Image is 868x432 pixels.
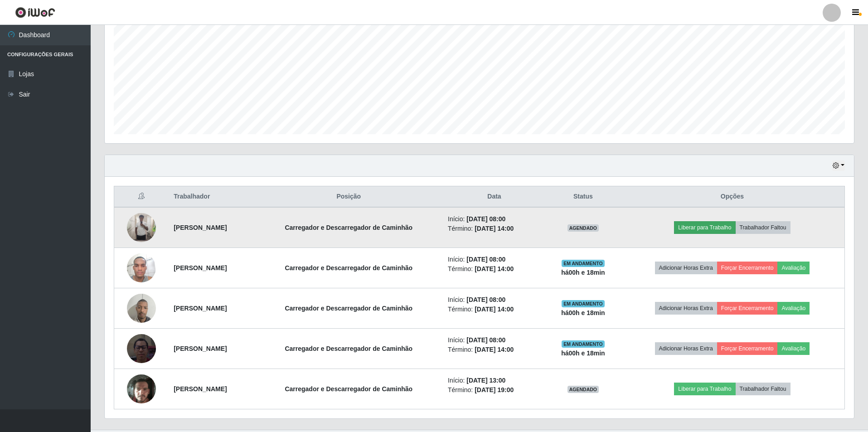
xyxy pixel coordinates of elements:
span: EM ANDAMENTO [562,340,605,348]
span: EM ANDAMENTO [562,260,605,267]
button: Adicionar Horas Extra [655,262,717,274]
li: Término: [448,224,541,233]
li: Término: [448,264,541,274]
button: Adicionar Horas Extra [655,342,717,355]
time: [DATE] 08:00 [466,336,505,344]
time: [DATE] 14:00 [475,265,514,272]
img: 1750531114428.jpeg [127,249,156,287]
time: [DATE] 08:00 [466,256,505,263]
strong: Carregador e Descarregador de Caminhão [285,385,412,393]
li: Início: [448,214,541,224]
time: [DATE] 19:00 [475,386,514,393]
strong: Carregador e Descarregador de Caminhão [285,305,412,312]
time: [DATE] 14:00 [475,346,514,353]
strong: Carregador e Descarregador de Caminhão [285,224,412,231]
strong: [PERSON_NAME] [174,264,227,272]
li: Início: [448,295,541,305]
time: [DATE] 08:00 [466,296,505,303]
button: Trabalhador Faltou [736,221,790,234]
strong: [PERSON_NAME] [174,224,227,231]
strong: [PERSON_NAME] [174,345,227,352]
img: CoreUI Logo [15,7,55,18]
button: Forçar Encerramento [717,262,778,274]
li: Término: [448,345,541,354]
strong: [PERSON_NAME] [174,385,227,393]
button: Liberar para Trabalho [674,383,735,395]
li: Término: [448,385,541,395]
li: Término: [448,305,541,314]
img: 1754024702641.jpeg [127,289,156,327]
button: Adicionar Horas Extra [655,302,717,315]
strong: há 00 h e 18 min [561,349,605,357]
img: 1751312410869.jpeg [127,369,156,408]
button: Liberar para Trabalho [674,221,735,234]
button: Avaliação [777,262,810,274]
th: Opções [620,186,845,208]
span: AGENDADO [567,386,599,393]
button: Avaliação [777,342,810,355]
strong: há 00 h e 18 min [561,269,605,276]
button: Forçar Encerramento [717,302,778,315]
time: [DATE] 14:00 [475,225,514,232]
li: Início: [448,335,541,345]
button: Forçar Encerramento [717,342,778,355]
img: 1746814061107.jpeg [127,213,156,242]
button: Avaliação [777,302,810,315]
strong: [PERSON_NAME] [174,305,227,312]
span: AGENDADO [567,224,599,232]
span: EM ANDAMENTO [562,300,605,307]
img: 1754827271251.jpeg [127,323,156,374]
strong: há 00 h e 18 min [561,309,605,316]
th: Trabalhador [168,186,255,208]
strong: Carregador e Descarregador de Caminhão [285,264,412,272]
th: Data [442,186,546,208]
time: [DATE] 13:00 [466,377,505,384]
time: [DATE] 14:00 [475,306,514,313]
strong: Carregador e Descarregador de Caminhão [285,345,412,352]
button: Trabalhador Faltou [736,383,790,395]
time: [DATE] 08:00 [466,215,505,223]
li: Início: [448,255,541,264]
th: Posição [255,186,442,208]
th: Status [546,186,620,208]
li: Início: [448,376,541,385]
